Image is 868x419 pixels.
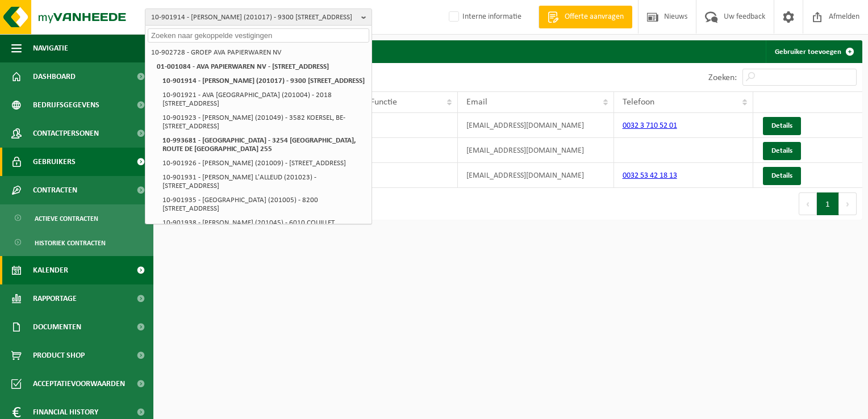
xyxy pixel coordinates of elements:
button: Previous [799,192,817,215]
a: Actieve contracten [3,207,151,229]
li: 10-901921 - AVA [GEOGRAPHIC_DATA] (201004) - 2018 [STREET_ADDRESS] [159,88,369,111]
li: 10-901931 - [PERSON_NAME] L'ALLEUD (201023) - [STREET_ADDRESS] [159,170,369,193]
td: [EMAIL_ADDRESS][DOMAIN_NAME] [458,138,614,163]
span: 10-901914 - [PERSON_NAME] (201017) - 9300 [STREET_ADDRESS] [151,9,357,26]
li: 10-901923 - [PERSON_NAME] (201049) - 3582 KOERSEL, BE-[STREET_ADDRESS] [159,111,369,133]
span: Gebruikers [33,148,76,176]
span: Contactpersonen [33,119,99,148]
li: 10-901914 - [PERSON_NAME] (201017) - 9300 [STREET_ADDRESS] [159,74,369,88]
button: Next [839,192,857,215]
span: Actieve contracten [35,208,98,229]
span: Email [466,98,487,107]
span: Historiek contracten [35,232,106,254]
strong: 01-001084 - AVA PAPIERWAREN NV - [STREET_ADDRESS] [157,63,329,70]
a: Historiek contracten [3,232,151,253]
span: Navigatie [33,34,68,62]
span: Functie [370,98,397,107]
span: Rapportage [33,284,77,313]
span: Dashboard [33,62,76,91]
li: 10-901935 - [GEOGRAPHIC_DATA] (201005) - 8200 [STREET_ADDRESS] [159,193,369,216]
button: 1 [817,192,839,215]
span: Telefoon [623,98,654,107]
span: Acceptatievoorwaarden [33,370,125,398]
span: Contracten [33,176,77,204]
a: 0032 53 42 18 13 [623,171,677,180]
span: Product Shop [33,341,85,370]
td: [EMAIL_ADDRESS][DOMAIN_NAME] [458,113,614,138]
a: Details [763,167,801,185]
label: Zoeken: [708,73,737,82]
button: 10-901914 - [PERSON_NAME] (201017) - 9300 [STREET_ADDRESS] [145,9,372,26]
strong: 10-993681 - [GEOGRAPHIC_DATA] - 3254 [GEOGRAPHIC_DATA], ROUTE DE [GEOGRAPHIC_DATA] 255 [162,137,356,153]
li: 10-901926 - [PERSON_NAME] (201009) - [STREET_ADDRESS] [159,156,369,170]
a: Offerte aanvragen [539,6,632,28]
li: 10-901938 - [PERSON_NAME] (201045) - 6010 COUILLET, [GEOGRAPHIC_DATA] 30325 [159,216,369,238]
label: Interne informatie [446,9,521,26]
td: [EMAIL_ADDRESS][DOMAIN_NAME] [458,163,614,188]
a: Gebruiker toevoegen [766,40,861,63]
span: Kalender [33,256,68,284]
span: Documenten [33,313,81,341]
a: 0032 3 710 52 01 [623,121,677,130]
a: Details [763,142,801,160]
span: Bedrijfsgegevens [33,91,99,119]
a: Details [763,117,801,135]
li: 10-902728 - GROEP AVA PAPIERWAREN NV [148,45,369,60]
span: Offerte aanvragen [562,11,627,23]
input: Zoeken naar gekoppelde vestigingen [148,28,369,43]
